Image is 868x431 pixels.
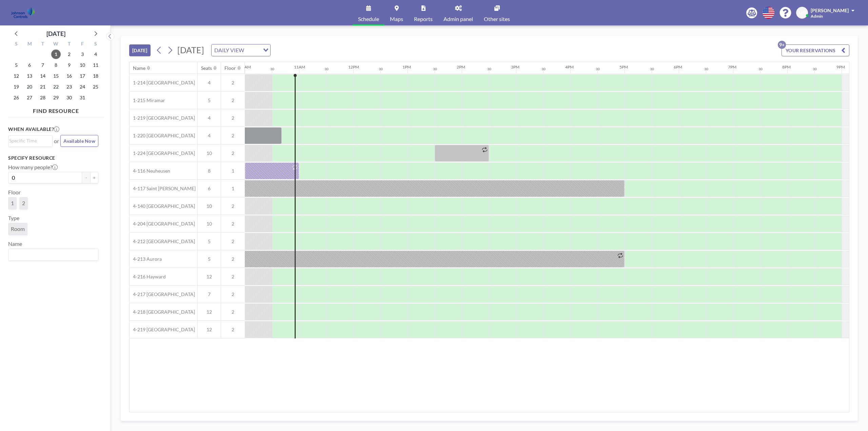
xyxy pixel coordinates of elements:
span: 1-220 [GEOGRAPHIC_DATA] [130,133,195,139]
span: or [54,138,59,144]
div: 30 [704,67,708,71]
span: Thursday, October 16, 2025 [64,71,74,81]
div: 12PM [348,64,359,70]
span: Saturday, October 18, 2025 [91,71,100,81]
span: Maps [390,16,403,22]
span: Admin panel [443,16,473,22]
span: 8 [198,168,221,174]
div: F [76,40,89,49]
span: 2 [221,150,245,156]
span: 1-224 [GEOGRAPHIC_DATA] [130,150,195,156]
span: Wednesday, October 1, 2025 [51,50,61,59]
button: YOUR RESERVATIONS9+ [782,44,849,56]
span: Tuesday, October 21, 2025 [38,82,47,92]
span: 7 [198,291,221,297]
div: 30 [813,67,817,71]
span: 4-219 [GEOGRAPHIC_DATA] [130,327,195,333]
label: Name [8,240,22,247]
span: Wednesday, October 29, 2025 [51,93,61,102]
div: 30 [487,67,491,71]
span: Tuesday, October 28, 2025 [38,93,47,102]
div: 7PM [728,64,736,70]
span: 12 [198,309,221,315]
button: [DATE] [129,44,151,56]
span: Thursday, October 23, 2025 [64,82,74,92]
span: 1-219 [GEOGRAPHIC_DATA] [130,115,195,121]
span: 2 [221,115,245,121]
span: Monday, October 20, 2025 [25,82,34,92]
span: 5 [198,256,221,262]
div: Search for option [8,249,98,260]
span: Reports [414,16,433,22]
span: 2 [22,200,25,206]
span: 2 [221,238,245,244]
div: 30 [324,67,329,71]
h3: Specify resource [8,155,98,161]
div: 30 [650,67,654,71]
div: 8PM [782,64,791,70]
span: 6 [198,185,221,192]
span: Schedule [358,16,379,22]
input: Search for option [246,46,259,55]
div: 1PM [402,64,411,70]
div: [DATE] [46,29,65,38]
span: 2 [221,256,245,262]
span: 2 [221,291,245,297]
div: Name [133,65,145,71]
span: Sunday, October 5, 2025 [12,60,21,70]
div: 10AM [240,64,251,70]
span: Saturday, October 25, 2025 [91,82,100,92]
label: Floor [8,189,21,196]
span: Friday, October 24, 2025 [78,82,87,92]
span: Friday, October 31, 2025 [78,93,87,102]
span: 1 [11,200,14,206]
div: S [10,40,23,49]
span: 5 [198,97,221,103]
div: 2PM [457,64,465,70]
div: 30 [541,67,546,71]
div: S [89,40,102,49]
span: 4-218 [GEOGRAPHIC_DATA] [130,309,195,315]
span: Monday, October 13, 2025 [25,71,34,81]
span: Other sites [484,16,510,22]
span: 4-213 Aurora [130,256,162,262]
span: 1 [221,185,245,192]
span: Thursday, October 9, 2025 [64,60,74,70]
span: 2 [221,221,245,227]
label: How many people? [8,164,58,171]
span: 2 [221,274,245,280]
span: [DATE] [177,45,204,55]
div: 30 [758,67,763,71]
span: Monday, October 27, 2025 [25,93,34,102]
span: 2 [221,133,245,139]
div: W [50,40,63,49]
h4: FIND RESOURCE [8,105,104,114]
div: 4PM [565,64,574,70]
span: Wednesday, October 15, 2025 [51,71,61,81]
span: 2 [221,80,245,86]
span: Wednesday, October 8, 2025 [51,60,61,70]
span: 4-212 [GEOGRAPHIC_DATA] [130,238,195,244]
span: Tuesday, October 7, 2025 [38,60,47,70]
div: T [36,40,50,49]
div: 5PM [619,64,628,70]
span: Tuesday, October 14, 2025 [38,71,47,81]
span: Sunday, October 26, 2025 [12,93,21,102]
span: 12 [198,274,221,280]
span: 4-216 Hayward [130,274,166,280]
span: 10 [198,203,221,209]
span: 4-140 [GEOGRAPHIC_DATA] [130,203,195,209]
div: T [62,40,76,49]
span: 2 [221,203,245,209]
span: 4-117 Saint [PERSON_NAME] [130,185,196,192]
span: Admin [811,14,823,19]
span: 10 [198,221,221,227]
button: - [82,172,90,183]
span: Sunday, October 19, 2025 [12,82,21,92]
span: 4-116 Neuheusen [130,168,170,174]
span: Wednesday, October 22, 2025 [51,82,61,92]
span: [PERSON_NAME] [811,7,849,13]
div: 3PM [511,64,519,70]
span: 10 [198,150,221,156]
span: Friday, October 10, 2025 [78,60,87,70]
